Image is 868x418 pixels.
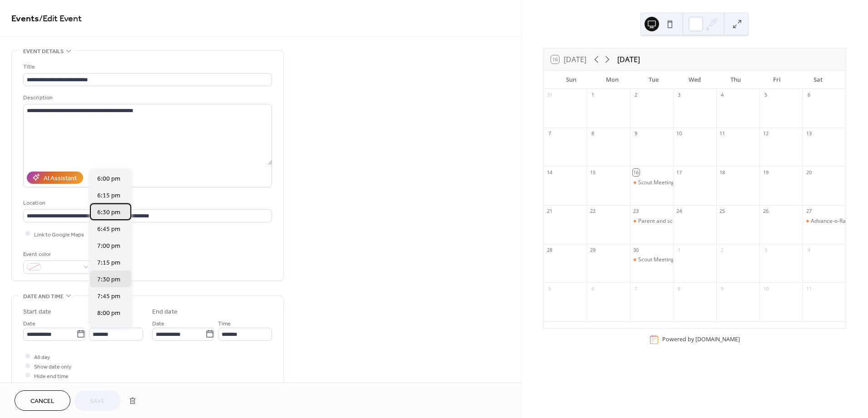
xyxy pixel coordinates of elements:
div: Advance-o-Rama [803,217,846,225]
div: 23 [633,208,640,215]
div: 30 [633,246,640,253]
div: 13 [805,130,812,137]
div: 4 [719,92,726,98]
div: Mon [592,71,633,89]
span: 8:15 pm [97,325,120,335]
div: 25 [719,208,726,215]
div: 14 [546,169,553,176]
div: AI Assistant [44,173,77,183]
div: Description [23,93,270,103]
div: 1 [590,92,596,98]
div: 15 [590,169,596,176]
button: Cancel [15,390,70,411]
div: 11 [805,285,812,292]
div: 10 [676,130,683,137]
div: 19 [762,169,769,176]
div: 10 [762,285,769,292]
div: 5 [762,92,769,98]
span: 7:15 pm [97,258,120,268]
div: Scout Meeting [638,256,675,264]
div: Parent and scout Troop Meeting [638,217,719,225]
div: 2 [633,92,640,98]
div: 7 [633,285,640,292]
a: [DOMAIN_NAME] [695,336,740,344]
div: Wed [674,71,715,89]
span: 7:00 pm [97,241,120,251]
div: End date [152,307,178,317]
div: Scout Meeting with Troop 42 [630,179,673,187]
span: 6:45 pm [97,225,120,234]
span: 6:15 pm [97,191,120,201]
div: Parent and scout Troop Meeting [630,217,673,225]
div: 1 [676,246,683,253]
button: AI Assistant [27,172,83,184]
div: 6 [590,285,596,292]
span: 7:30 pm [97,275,120,285]
div: 11 [719,130,726,137]
div: [DATE] [617,54,640,65]
div: 17 [676,169,683,176]
div: 2 [719,246,726,253]
div: Sat [798,71,838,89]
div: Event color [23,250,91,259]
div: Tue [633,71,674,89]
span: All day [34,352,50,362]
span: Date [23,319,35,328]
div: 18 [719,169,726,176]
span: 7:45 pm [97,292,120,301]
div: 24 [676,208,683,215]
div: 27 [805,208,812,215]
div: Scout Meeting [630,256,673,264]
span: Date [152,319,164,328]
span: Cancel [30,397,55,406]
div: Title [23,62,270,72]
div: 8 [676,285,683,292]
div: 3 [762,246,769,253]
div: 16 [633,169,640,176]
div: Scout Meeting with Troop 42 [638,179,710,187]
div: 9 [633,130,640,137]
div: Sun [551,71,592,89]
span: Hide end time [34,371,69,381]
span: 8:00 pm [97,309,120,318]
span: 6:30 pm [97,208,120,217]
div: 7 [546,130,553,137]
span: Date and time [23,292,64,301]
div: Start date [23,307,51,317]
span: Show date only [34,362,71,371]
div: Location [23,198,270,208]
div: 4 [805,246,812,253]
span: Link to Google Maps [34,230,84,239]
span: / Edit Event [39,10,82,28]
a: Events [11,10,39,28]
div: Advance-o-Rama [811,217,854,225]
div: 3 [676,92,683,98]
div: Fri [756,71,797,89]
div: 31 [546,92,553,98]
div: Thu [715,71,756,89]
span: Time [218,319,231,328]
div: 26 [762,208,769,215]
div: 29 [590,246,596,253]
div: Powered by [662,336,740,344]
div: 6 [805,92,812,98]
span: Time [89,319,102,328]
div: 12 [762,130,769,137]
div: 8 [590,130,596,137]
div: 28 [546,246,553,253]
div: 5 [546,285,553,292]
div: 21 [546,208,553,215]
div: 22 [590,208,596,215]
span: Event details [23,47,64,56]
span: 6:00 pm [97,174,120,184]
div: 20 [805,169,812,176]
div: 9 [719,285,726,292]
